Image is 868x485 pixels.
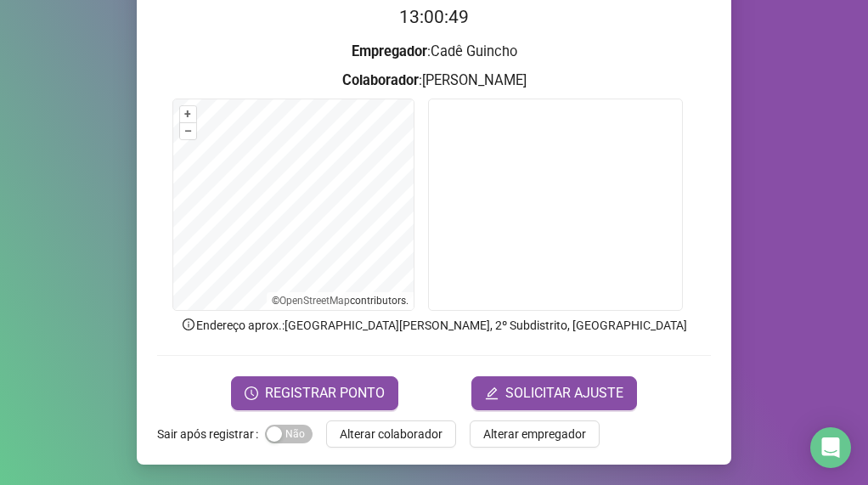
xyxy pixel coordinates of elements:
span: Alterar empregador [483,425,586,443]
button: Alterar colaborador [326,420,456,448]
time: 13:00:49 [399,7,469,27]
button: + [180,106,196,122]
label: Sair após registrar [157,420,265,448]
strong: Empregador [352,43,427,59]
p: Endereço aprox. : [GEOGRAPHIC_DATA][PERSON_NAME], 2º Subdistrito, [GEOGRAPHIC_DATA] [157,316,711,335]
span: edit [485,386,499,400]
div: Open Intercom Messenger [810,427,851,468]
h3: : [PERSON_NAME] [157,70,711,92]
strong: Colaborador [342,72,419,88]
span: info-circle [181,317,196,332]
button: editSOLICITAR AJUSTE [471,376,637,410]
h3: : Cadê Guincho [157,41,711,63]
button: – [180,123,196,139]
span: REGISTRAR PONTO [265,383,385,403]
span: clock-circle [245,386,258,400]
span: Alterar colaborador [340,425,442,443]
button: Alterar empregador [470,420,600,448]
span: SOLICITAR AJUSTE [505,383,623,403]
a: OpenStreetMap [279,295,350,307]
button: REGISTRAR PONTO [231,376,398,410]
li: © contributors. [272,295,409,307]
